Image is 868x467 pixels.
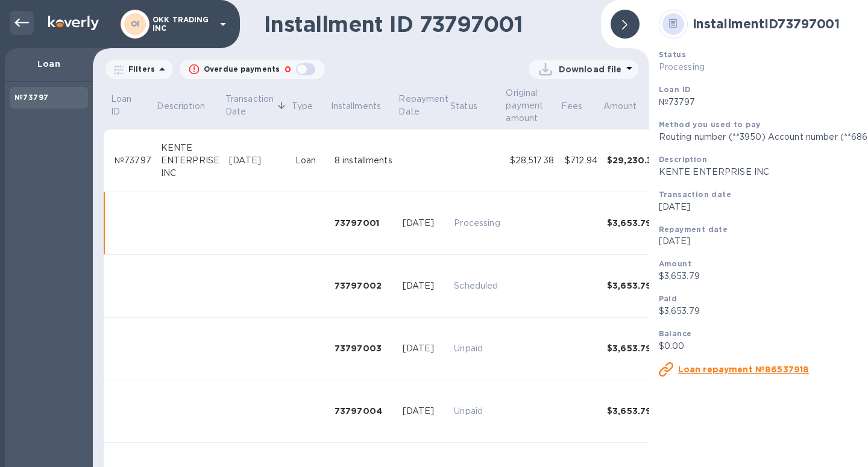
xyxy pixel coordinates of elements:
img: Logo [48,16,99,30]
div: [DATE] [229,154,286,167]
button: Overdue payments0 [180,60,325,79]
p: Type [292,100,313,113]
div: [DATE] [403,280,445,292]
b: Repayment date [659,225,728,234]
b: OI [131,19,140,28]
p: Loan [14,58,83,70]
span: Installments [331,100,397,113]
p: Unpaid [454,342,500,355]
p: Loan ID [111,93,139,118]
div: $3,653.79 [607,342,658,354]
div: 73797001 [335,217,393,229]
p: Status [450,100,477,113]
span: Transaction Date [225,93,289,118]
h1: Installment ID 73797001 [264,11,591,37]
p: OKK TRADING INC [153,16,213,33]
p: Processing [454,217,500,230]
p: Repayment Date [398,93,448,118]
p: Amount [603,100,637,113]
p: Installments [331,100,382,113]
div: [DATE] [403,342,445,355]
b: Transaction date [659,190,731,199]
div: 73797002 [335,280,393,292]
b: Paid [659,294,678,303]
u: Loan repayment №86537918 [678,365,810,374]
div: [DATE] [403,217,445,230]
div: $712.94 [565,154,597,167]
p: Transaction Date [225,93,274,118]
div: $3,653.79 [607,217,658,229]
div: 73797003 [335,342,393,354]
div: $3,653.79 [607,280,658,292]
span: Description [157,100,220,113]
div: [DATE] [403,405,445,418]
div: Loan [295,154,325,167]
p: Description [157,100,204,113]
div: 73797004 [335,405,393,417]
b: Balance [659,329,692,338]
p: Scheduled [454,280,500,292]
p: Original payment amount [506,87,543,125]
div: №73797 [115,154,151,167]
span: Original payment amount [506,87,559,125]
b: Method you used to pay [659,120,761,129]
p: Overdue payments [204,64,280,75]
p: Fees [561,100,583,113]
div: $29,230.32 [607,154,658,166]
span: Type [292,100,329,113]
b: Loan ID [659,85,691,94]
div: KENTE ENTERPRISE INC [161,142,219,180]
span: Fees [561,100,599,113]
p: Download file [559,63,622,75]
div: 8 installments [335,154,393,167]
div: $3,653.79 [607,405,658,417]
b: Amount [659,259,691,268]
b: Description [659,155,707,164]
p: 0 [285,63,291,76]
span: Loan ID [111,93,155,118]
b: №73797 [14,93,48,102]
span: Amount [603,100,653,113]
b: Installment ID 73797001 [693,16,840,31]
div: $28,517.38 [510,154,555,167]
b: Status [659,50,686,59]
p: Unpaid [454,405,500,418]
p: Filters [124,64,155,74]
